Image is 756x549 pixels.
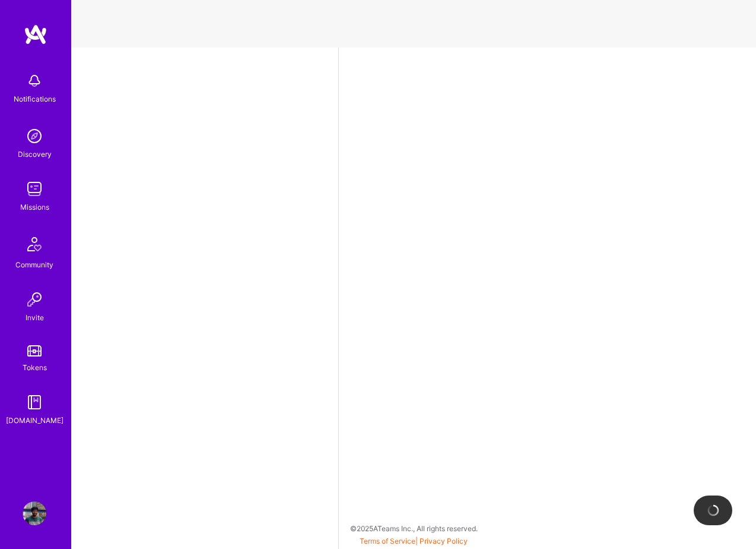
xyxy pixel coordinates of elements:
[20,201,49,213] div: Missions
[23,390,46,414] img: guide book
[360,537,415,545] a: Terms of Service
[23,501,46,525] img: User Avatar
[71,513,756,543] div: © 2025 ATeams Inc., All rights reserved.
[6,414,63,427] div: [DOMAIN_NAME]
[15,258,53,271] div: Community
[420,537,468,545] a: Privacy Policy
[27,345,42,356] img: tokens
[23,124,46,148] img: discovery
[706,503,720,518] img: loading
[360,537,468,545] span: |
[20,230,49,258] img: Community
[23,69,46,93] img: bell
[24,24,47,45] img: logo
[26,311,44,324] div: Invite
[23,288,46,311] img: Invite
[14,93,56,105] div: Notifications
[20,501,49,525] a: User Avatar
[23,177,46,201] img: teamwork
[18,148,52,160] div: Discovery
[23,361,47,374] div: Tokens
